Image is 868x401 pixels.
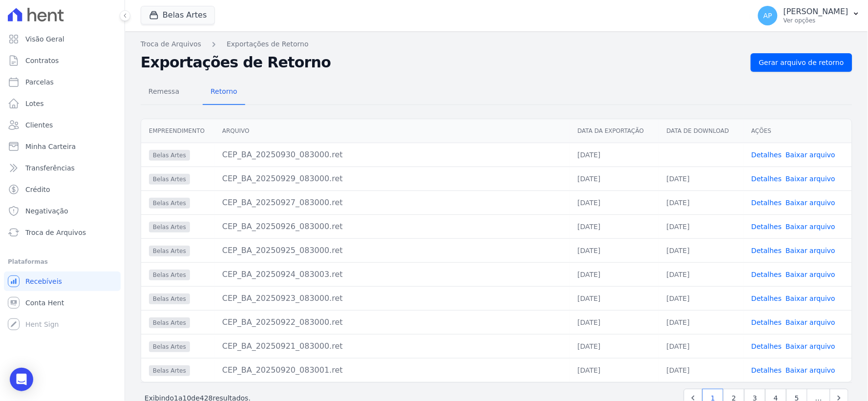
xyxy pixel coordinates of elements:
[222,173,562,185] div: CEP_BA_20250929_083000.ret
[25,142,76,151] span: Minha Carteira
[141,80,245,105] nav: Tab selector
[570,286,659,310] td: [DATE]
[222,340,562,352] div: CEP_BA_20250921_083000.ret
[4,94,121,113] a: Lotes
[25,276,62,286] span: Recebíveis
[570,310,659,334] td: [DATE]
[10,368,33,391] div: Open Intercom Messenger
[4,115,121,135] a: Clientes
[786,151,836,159] a: Baixar arquivo
[659,358,744,382] td: [DATE]
[783,7,848,17] p: [PERSON_NAME]
[4,29,121,49] a: Visão Geral
[786,318,836,326] a: Baixar arquivo
[659,167,744,190] td: [DATE]
[752,295,782,302] a: Detalhes
[570,358,659,382] td: [DATE]
[786,247,836,254] a: Baixar arquivo
[750,2,868,29] button: AP [PERSON_NAME] Ver opções
[752,223,782,231] a: Detalhes
[659,286,744,310] td: [DATE]
[752,199,782,207] a: Detalhes
[222,149,562,161] div: CEP_BA_20250930_083000.ret
[752,271,782,278] a: Detalhes
[659,214,744,238] td: [DATE]
[751,53,852,72] a: Gerar arquivo de retorno
[570,262,659,286] td: [DATE]
[752,151,782,159] a: Detalhes
[4,293,121,313] a: Conta Hent
[141,54,743,71] h2: Exportações de Retorno
[25,228,86,237] span: Troca de Arquivos
[752,175,782,183] a: Detalhes
[570,238,659,262] td: [DATE]
[25,185,50,194] span: Crédito
[659,119,744,143] th: Data de Download
[222,245,562,256] div: CEP_BA_20250925_083000.ret
[149,270,190,280] span: Belas Artes
[763,12,772,19] span: AP
[149,365,190,376] span: Belas Artes
[4,158,121,178] a: Transferências
[222,197,562,209] div: CEP_BA_20250927_083000.ret
[149,174,190,185] span: Belas Artes
[659,238,744,262] td: [DATE]
[659,310,744,334] td: [DATE]
[752,318,782,326] a: Detalhes
[25,298,64,308] span: Conta Hent
[141,80,187,105] a: Remessa
[570,119,659,143] th: Data da Exportação
[4,51,121,70] a: Contratos
[4,272,121,291] a: Recebíveis
[4,223,121,242] a: Troca de Arquivos
[786,223,836,231] a: Baixar arquivo
[25,206,68,216] span: Negativação
[222,269,562,280] div: CEP_BA_20250924_083003.ret
[570,167,659,190] td: [DATE]
[786,175,836,183] a: Baixar arquivo
[149,294,190,304] span: Belas Artes
[786,366,836,374] a: Baixar arquivo
[659,262,744,286] td: [DATE]
[222,364,562,376] div: CEP_BA_20250920_083001.ret
[222,317,562,328] div: CEP_BA_20250922_083000.ret
[227,39,309,49] a: Exportações de Retorno
[786,342,836,350] a: Baixar arquivo
[141,6,215,24] button: Belas Artes
[786,295,836,302] a: Baixar arquivo
[214,119,570,143] th: Arquivo
[570,190,659,214] td: [DATE]
[752,366,782,374] a: Detalhes
[25,163,75,173] span: Transferências
[203,80,245,105] a: Retorno
[570,214,659,238] td: [DATE]
[4,137,121,156] a: Minha Carteira
[222,293,562,304] div: CEP_BA_20250923_083000.ret
[752,247,782,254] a: Detalhes
[149,341,190,352] span: Belas Artes
[25,99,44,108] span: Lotes
[570,334,659,358] td: [DATE]
[783,17,848,24] p: Ver opções
[222,221,562,232] div: CEP_BA_20250926_083000.ret
[149,150,190,161] span: Belas Artes
[744,119,852,143] th: Ações
[659,190,744,214] td: [DATE]
[25,120,53,130] span: Clientes
[659,334,744,358] td: [DATE]
[149,222,190,232] span: Belas Artes
[143,82,185,101] span: Remessa
[570,143,659,167] td: [DATE]
[149,246,190,256] span: Belas Artes
[141,39,201,49] a: Troca de Arquivos
[786,271,836,278] a: Baixar arquivo
[752,342,782,350] a: Detalhes
[141,119,214,143] th: Empreendimento
[25,77,54,87] span: Parcelas
[4,201,121,221] a: Negativação
[4,180,121,199] a: Crédito
[205,82,243,101] span: Retorno
[4,72,121,92] a: Parcelas
[141,39,852,49] nav: Breadcrumb
[25,56,59,65] span: Contratos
